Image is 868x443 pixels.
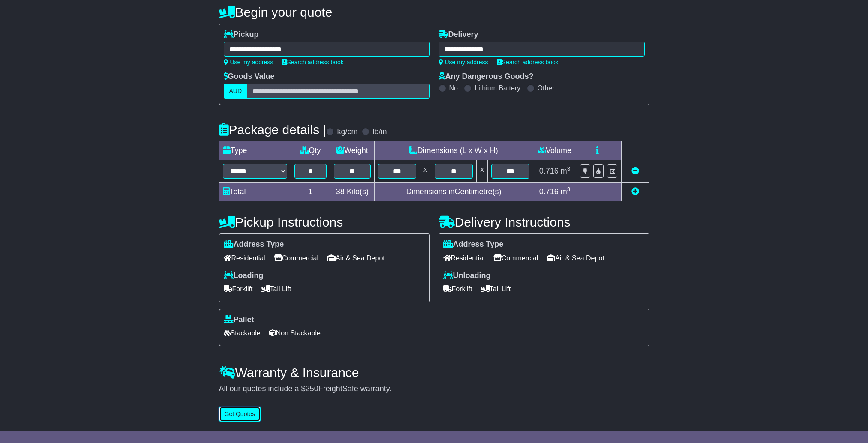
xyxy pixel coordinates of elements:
[274,251,318,265] span: Commercial
[443,271,491,281] label: Unloading
[224,59,273,66] a: Use my address
[291,141,330,160] td: Qty
[475,84,520,92] label: Lithium Battery
[374,183,533,201] td: Dimensions in Centimetre(s)
[337,127,357,137] label: kg/cm
[561,187,571,196] span: m
[443,251,485,265] span: Residential
[533,141,576,160] td: Volume
[539,187,559,196] span: 0.716
[443,240,504,249] label: Address Type
[420,160,431,183] td: x
[224,30,259,39] label: Pickup
[439,30,478,39] label: Delivery
[224,271,264,281] label: Loading
[561,167,571,175] span: m
[219,123,327,137] h4: Package details |
[219,215,430,229] h4: Pickup Instructions
[449,84,458,92] label: No
[219,407,261,422] button: Get Quotes
[219,384,649,394] div: All our quotes include a $ FreightSafe warranty.
[224,251,265,265] span: Residential
[481,282,511,296] span: Tail Lift
[330,183,375,201] td: Kilo(s)
[269,326,321,340] span: Non Stackable
[219,5,649,19] h4: Begin your quote
[439,59,488,66] a: Use my address
[443,282,472,296] span: Forklift
[224,326,261,340] span: Stackable
[567,165,571,172] sup: 3
[493,251,538,265] span: Commercial
[439,72,534,81] label: Any Dangerous Goods?
[224,240,284,249] label: Address Type
[477,160,488,183] td: x
[631,187,639,196] a: Add new item
[224,315,254,325] label: Pallet
[374,141,533,160] td: Dimensions (L x W x H)
[224,72,275,81] label: Goods Value
[372,127,387,137] label: lb/in
[497,59,559,66] a: Search address book
[224,84,248,99] label: AUD
[306,384,318,393] span: 250
[330,141,375,160] td: Weight
[631,167,639,175] a: Remove this item
[547,251,604,265] span: Air & Sea Depot
[327,251,385,265] span: Air & Sea Depot
[567,186,571,192] sup: 3
[282,59,344,66] a: Search address book
[261,282,291,296] span: Tail Lift
[224,282,253,296] span: Forklift
[219,141,291,160] td: Type
[539,167,559,175] span: 0.716
[336,187,345,196] span: 38
[538,84,555,92] label: Other
[219,365,649,380] h4: Warranty & Insurance
[291,183,330,201] td: 1
[219,183,291,201] td: Total
[439,215,649,229] h4: Delivery Instructions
